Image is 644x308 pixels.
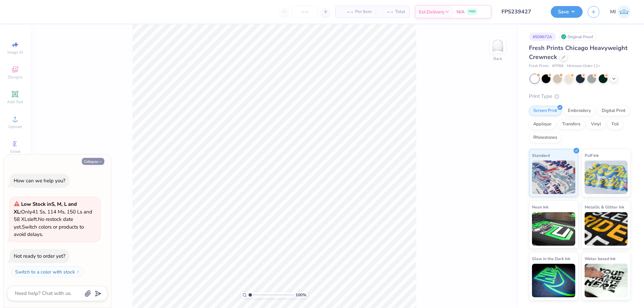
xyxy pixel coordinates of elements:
input: Untitled Design [496,5,546,18]
button: Switch to a color with stock [11,266,84,277]
input: – – [292,6,318,18]
span: Only 41 Ss, 114 Ms, 150 Ls and 58 XLs left. Switch colors or products to avoid delays. [14,201,92,238]
div: Not ready to order yet? [14,253,65,259]
span: Total [395,8,405,15]
span: Fresh Prints [529,63,549,69]
span: 100 % [296,292,306,298]
div: Screen Print [529,106,561,116]
span: Water based Ink [585,255,615,262]
span: Image AI [7,50,23,55]
button: Collapse [82,158,104,165]
div: Original Proof [559,33,597,41]
img: Standard [532,161,575,194]
img: Puff Ink [585,161,628,194]
img: Water based Ink [585,264,628,297]
div: Applique [529,119,556,129]
span: Puff Ink [585,152,599,159]
div: Digital Print [597,106,630,116]
span: # FP88 [552,63,563,69]
div: # 509672A [529,33,556,41]
span: Minimum Order: 12 + [567,63,600,69]
span: Add Text [7,99,23,105]
div: Back [493,56,502,62]
div: Foil [607,119,623,129]
div: Transfers [558,119,585,129]
div: Embroidery [563,106,595,116]
strong: Low Stock in S, M, L and XL : [14,201,77,215]
span: Fresh Prints Chicago Heavyweight Crewneck [529,44,628,61]
span: Neon Ink [532,203,548,210]
span: No restock date yet. [14,216,73,230]
span: MI [610,8,616,16]
div: Vinyl [587,119,605,129]
span: FREE [469,9,476,14]
span: N/A [457,8,465,15]
span: Greek [10,149,20,154]
span: Designs [8,74,22,80]
img: Back [491,39,504,52]
img: Glow in the Dark Ink [532,264,575,297]
div: Rhinestones [529,133,561,143]
span: Upload [8,124,22,129]
img: Metallic & Glitter Ink [585,212,628,246]
span: – – [380,8,393,15]
img: Mark Isaac [618,5,631,18]
span: – – [340,8,353,15]
span: Glow in the Dark Ink [532,255,570,262]
span: Est. Delivery [419,8,444,15]
span: Standard [532,152,550,159]
a: MI [610,5,631,18]
button: Save [551,6,583,18]
img: Switch to a color with stock [76,270,80,274]
span: Per Item [355,8,372,15]
div: How can we help you? [14,177,65,184]
span: Metallic & Glitter Ink [585,203,624,210]
div: Print Type [529,93,631,100]
img: Neon Ink [532,212,575,246]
